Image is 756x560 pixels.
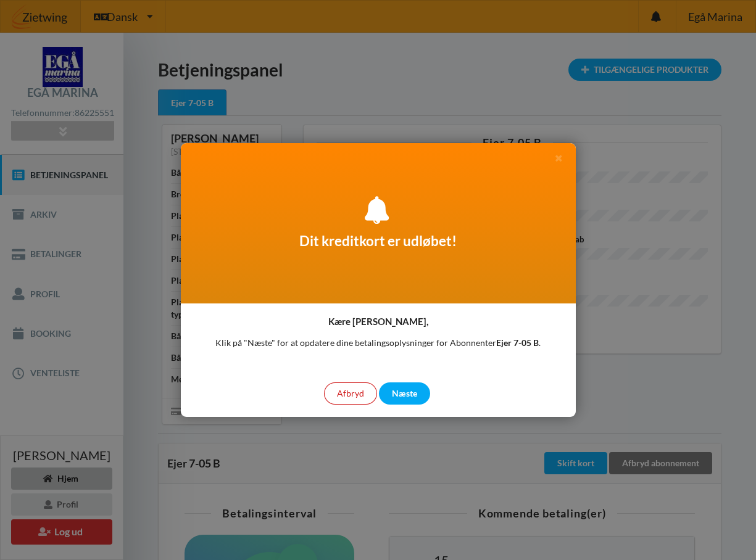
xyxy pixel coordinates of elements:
[496,337,539,348] b: Ejer 7-05 B
[324,382,377,405] div: Afbryd
[379,382,430,405] div: Næste
[215,337,541,349] p: Klik på "Næste" for at opdatere dine betalingsoplysninger for Abonnenter .
[328,316,428,327] h4: Kære [PERSON_NAME],
[181,143,576,303] div: Dit kreditkort er udløbet!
